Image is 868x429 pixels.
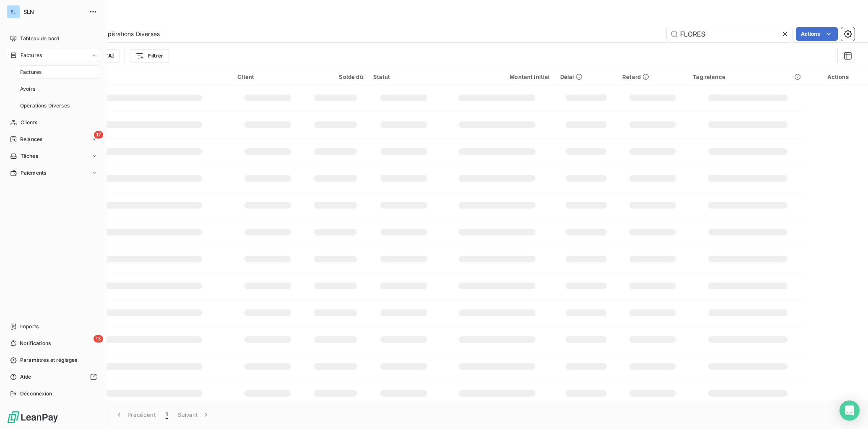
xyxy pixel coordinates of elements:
span: Paiements [21,169,46,177]
button: Filtrer [130,49,169,63]
div: SL [7,5,20,18]
button: Actions [796,27,838,41]
img: Logo LeanPay [7,411,59,424]
div: Montant initial [444,73,550,80]
div: Solde dû [308,73,363,80]
button: Suivant [173,406,215,424]
span: Paramètres et réglages [20,356,77,364]
a: Aide [7,370,100,384]
span: Notifications [20,340,51,347]
span: Factures [21,52,42,59]
span: Opérations Diverses [103,30,160,38]
div: Tag relance [693,73,803,80]
span: Déconnexion [20,390,52,398]
span: Factures [20,68,42,76]
span: 1 [166,411,168,419]
div: Statut [373,73,434,80]
span: Imports [20,323,39,330]
div: Open Intercom Messenger [839,400,860,421]
div: Actions [813,73,863,80]
span: Avoirs [20,85,35,93]
span: Opérations Diverses [20,102,70,110]
span: SLN [23,8,84,15]
button: 1 [161,406,173,424]
span: Tâches [21,152,38,160]
span: Aide [20,373,31,381]
span: 17 [94,131,103,139]
input: Rechercher [667,27,793,41]
div: Délai [560,73,613,80]
span: Clients [21,119,37,126]
button: Précédent [110,406,161,424]
div: Retard [622,73,683,80]
span: 13 [94,335,103,343]
div: Client [237,73,298,80]
span: Relances [20,136,42,143]
span: Tableau de bord [20,35,59,42]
